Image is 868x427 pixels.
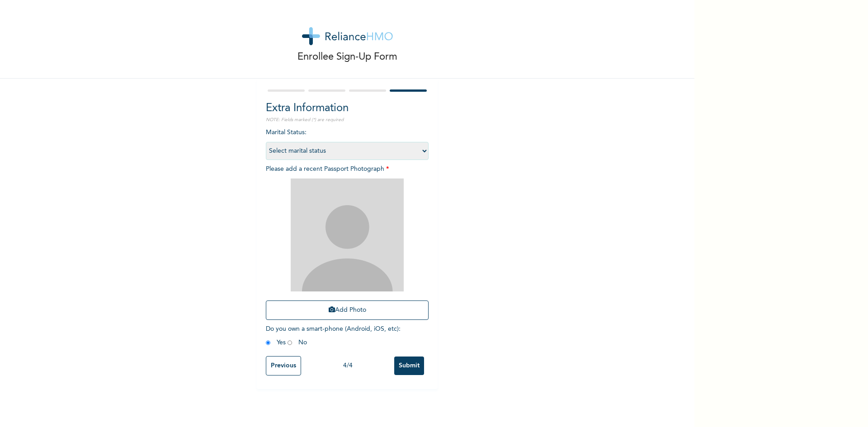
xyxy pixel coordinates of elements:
[266,356,301,375] input: Previous
[266,117,429,123] p: NOTE: Fields marked (*) are required
[266,300,429,320] button: Add Photo
[291,178,404,291] img: Crop
[394,357,424,375] input: Submit
[266,166,429,324] span: Please add a recent Passport Photograph
[266,129,429,154] span: Marital Status :
[297,50,397,65] p: Enrollee Sign-Up Form
[302,27,393,45] img: logo
[266,326,401,346] span: Do you own a smart-phone (Android, iOS, etc) : Yes No
[266,100,429,117] h2: Extra Information
[301,361,394,371] div: 4 / 4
